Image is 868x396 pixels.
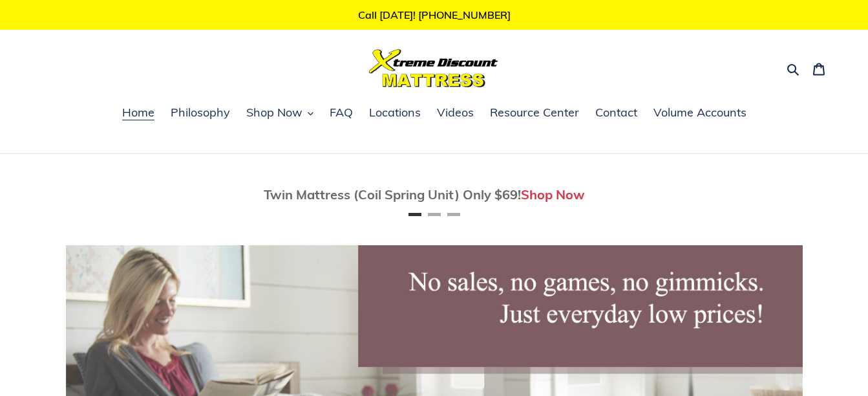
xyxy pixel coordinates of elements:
[437,105,474,120] span: Videos
[240,104,320,123] button: Shop Now
[589,104,644,123] a: Contact
[653,105,746,120] span: Volume Accounts
[363,104,427,123] a: Locations
[430,104,480,123] a: Videos
[408,213,421,216] button: Page 1
[369,49,498,87] img: Xtreme Discount Mattress
[171,105,230,120] span: Philosophy
[264,186,521,203] span: Twin Mattress (Coil Spring Unit) Only $69!
[323,104,359,123] a: FAQ
[483,104,586,123] a: Resource Center
[122,105,154,120] span: Home
[490,105,579,120] span: Resource Center
[447,213,460,216] button: Page 3
[246,105,302,120] span: Shop Now
[164,104,237,123] a: Philosophy
[428,213,441,216] button: Page 2
[647,104,753,123] a: Volume Accounts
[330,105,353,120] span: FAQ
[116,104,161,123] a: Home
[521,186,585,203] a: Shop Now
[369,105,421,120] span: Locations
[595,105,637,120] span: Contact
